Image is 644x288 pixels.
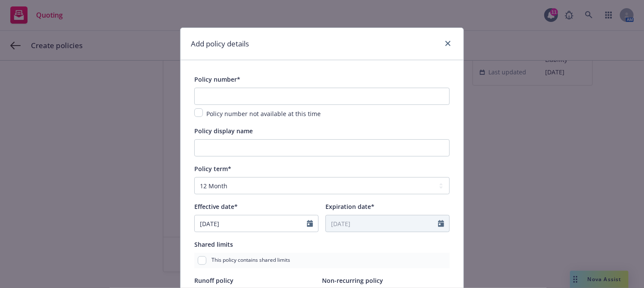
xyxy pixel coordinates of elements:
[191,38,249,49] h1: Add policy details
[322,276,383,285] span: Non-recurring policy
[194,165,231,173] span: Policy term*
[325,202,374,211] span: Expiration date*
[307,220,313,227] svg: Calendar
[194,253,450,268] div: This policy contains shared limits
[194,276,233,285] span: Runoff policy
[443,38,453,49] a: close
[194,240,233,248] span: Shared limits
[194,75,240,83] span: Policy number*
[195,215,307,232] input: MM/DD/YYYY
[326,215,438,232] input: MM/DD/YYYY
[194,202,238,211] span: Effective date*
[194,127,253,135] span: Policy display name
[206,110,321,118] span: Policy number not available at this time
[438,220,444,227] svg: Calendar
